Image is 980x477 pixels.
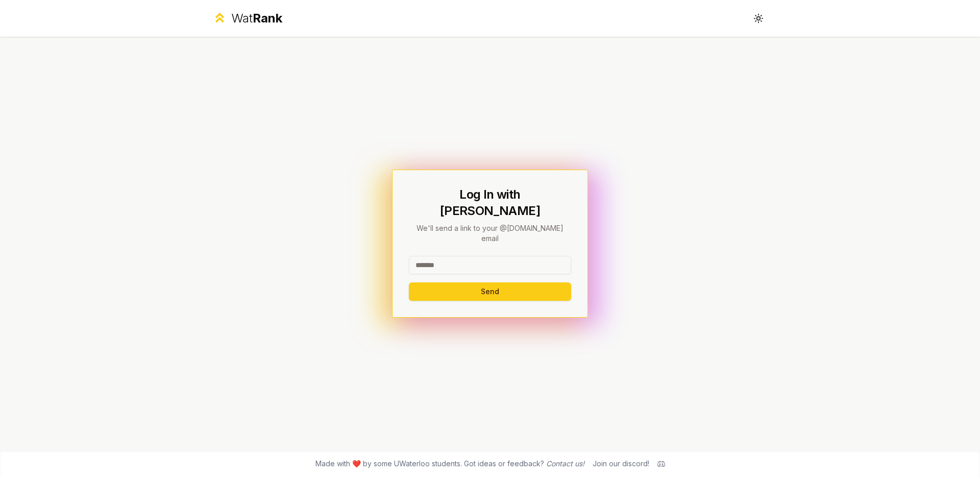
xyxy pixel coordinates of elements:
[212,10,282,27] a: WatRank
[593,459,649,469] div: Join our discord!
[546,459,584,468] a: Contact us!
[409,282,571,301] button: Send
[409,186,571,219] h1: Log In with [PERSON_NAME]
[253,11,282,26] span: Rank
[409,223,571,244] p: We'll send a link to your @[DOMAIN_NAME] email
[231,10,282,27] div: Wat
[315,459,584,469] span: Made with ❤️ by some UWaterloo students. Got ideas or feedback?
